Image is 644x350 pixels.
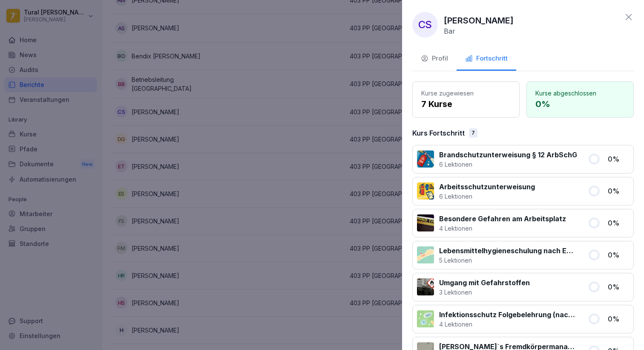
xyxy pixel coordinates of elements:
[439,278,530,288] p: Umgang mit Gefahrstoffen
[439,182,535,192] p: Arbeitsschutzunterweisung
[608,154,629,164] p: 0 %
[608,314,629,324] p: 0 %
[535,98,625,110] p: 0 %
[412,128,465,138] p: Kurs Fortschritt
[412,12,438,38] div: CS
[412,48,457,71] button: Profil
[439,192,535,201] p: 6 Lektionen
[457,48,516,71] button: Fortschritt
[608,282,629,292] p: 0 %
[439,246,578,256] p: Lebensmittelhygieneschulung nach EU-Verordnung (EG) Nr. 852 / 2004
[439,310,578,320] p: Infektionsschutz Folgebelehrung (nach §43 IfSG)
[421,54,448,64] div: Profil
[444,27,455,35] p: Bar
[439,224,566,233] p: 4 Lektionen
[535,89,625,98] p: Kurse abgeschlossen
[608,186,629,196] p: 0 %
[439,160,577,169] p: 6 Lektionen
[439,320,578,329] p: 4 Lektionen
[444,14,514,27] p: [PERSON_NAME]
[421,89,511,98] p: Kurse zugewiesen
[608,218,629,228] p: 0 %
[465,54,508,64] div: Fortschritt
[439,150,577,160] p: Brandschutzunterweisung § 12 ArbSchG
[608,250,629,260] p: 0 %
[469,128,477,138] div: 7
[439,214,566,224] p: Besondere Gefahren am Arbeitsplatz
[439,256,578,265] p: 5 Lektionen
[439,288,530,297] p: 3 Lektionen
[421,98,511,110] p: 7 Kurse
